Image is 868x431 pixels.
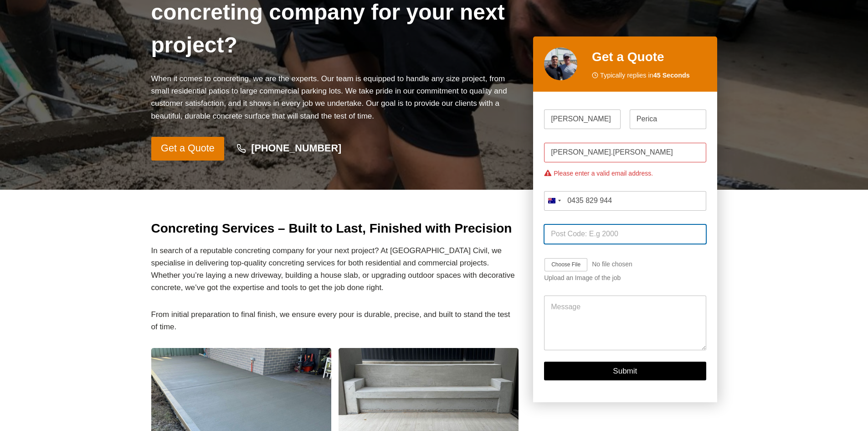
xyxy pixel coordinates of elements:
[151,308,519,333] p: From initial preparation to final finish, we ensure every pour is durable, precise, and built to ...
[630,109,706,129] input: Last Name
[151,73,519,122] p: When it comes to concreting, we are the experts. Our team is equipped to handle any size project,...
[544,109,621,129] input: First Name
[600,70,690,81] span: Typically replies in
[544,191,564,211] button: Selected country
[653,72,690,79] strong: 45 Seconds
[151,137,225,161] a: Get a Quote
[544,224,706,244] input: Post Code: E.g 2000
[251,142,341,154] strong: [PHONE_NUMBER]
[544,169,706,177] em: Error message
[161,140,215,156] span: Get a Quote
[151,244,519,294] p: In search of a reputable concreting company for your next project? At [GEOGRAPHIC_DATA] Civil, we...
[228,138,350,159] a: [PHONE_NUMBER]
[544,362,706,380] button: Submit
[592,47,706,67] h2: Get a Quote
[544,191,706,211] input: Mobile
[544,143,706,162] input: Email
[151,219,519,238] h2: Concreting Services – Built to Last, Finished with Precision
[544,274,706,282] div: Upload an Image of the job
